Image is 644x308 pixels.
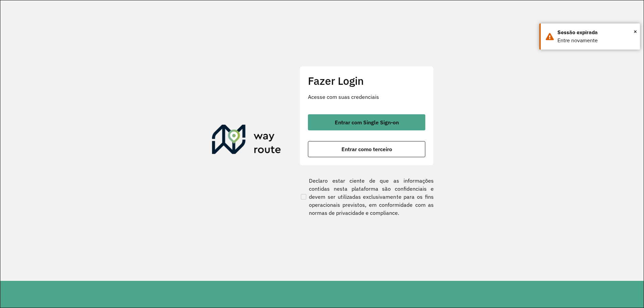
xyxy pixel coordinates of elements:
div: Entre novamente [557,37,635,45]
button: button [308,141,425,157]
p: Acesse com suas credenciais [308,93,425,101]
button: button [308,114,425,130]
span: Entrar com Single Sign-on [335,120,399,125]
span: Entrar como terceiro [341,146,392,152]
img: Roteirizador AmbevTech [212,125,281,157]
label: Declaro estar ciente de que as informações contidas nesta plataforma são confidenciais e devem se... [300,177,434,217]
div: Sessão expirada [557,28,635,37]
button: Close [634,26,637,37]
span: × [634,26,637,37]
h2: Fazer Login [308,74,425,87]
